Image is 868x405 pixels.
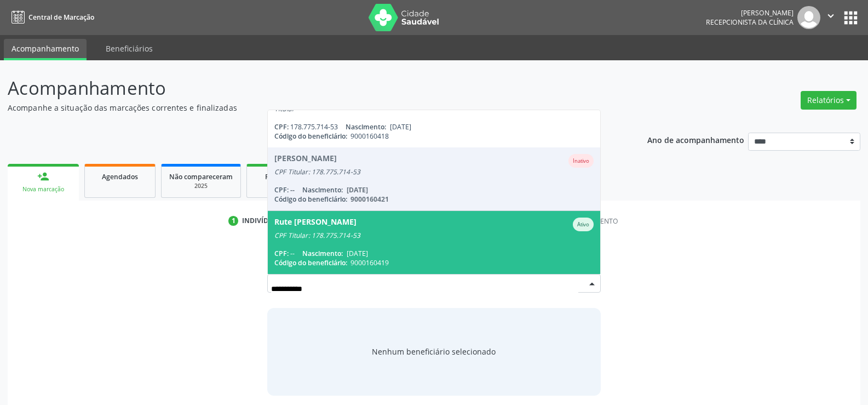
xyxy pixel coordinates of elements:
button: Relatórios [801,91,856,110]
p: Acompanhe a situação das marcações correntes e finalizadas [8,102,605,113]
span: Nascimento: [346,122,386,132]
p: Ano de acompanhamento [647,133,744,146]
span: Resolvidos [265,172,299,181]
i:  [825,10,837,22]
div: Rute [PERSON_NAME] [274,218,357,231]
div: CPF Titular: 178.775.714-53 [274,231,594,240]
div: [PERSON_NAME] [706,8,794,18]
span: Central de Marcação [28,13,94,22]
div: 1 [228,216,238,226]
span: 9000160418 [350,132,389,141]
span: CPF: [274,249,289,258]
span: Nenhum beneficiário selecionado [372,346,496,357]
div: Indivíduo [242,216,279,226]
span: [DATE] [390,122,411,132]
div: Nova marcação [15,185,71,193]
span: Nascimento: [302,249,343,258]
div: person_add [37,170,49,182]
img: img [797,6,820,29]
span: Agendados [102,172,138,181]
span: Recepcionista da clínica [706,18,794,27]
a: Beneficiários [98,39,160,58]
p: Acompanhamento [8,75,605,102]
span: Código do beneficiário: [274,258,347,267]
span: 9000160419 [350,258,389,267]
a: Acompanhamento [4,39,87,60]
span: [DATE] [347,249,368,258]
div: 178.775.714-53 [274,122,594,132]
div: 2025 [169,182,233,190]
button:  [820,6,841,29]
span: Código do beneficiário: [274,132,347,141]
span: Não compareceram [169,172,233,181]
a: Central de Marcação [8,8,94,26]
button: apps [841,8,860,27]
div: 2025 [255,182,309,190]
small: Ativo [577,221,589,228]
div: -- [274,249,594,258]
span: CPF: [274,122,289,132]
